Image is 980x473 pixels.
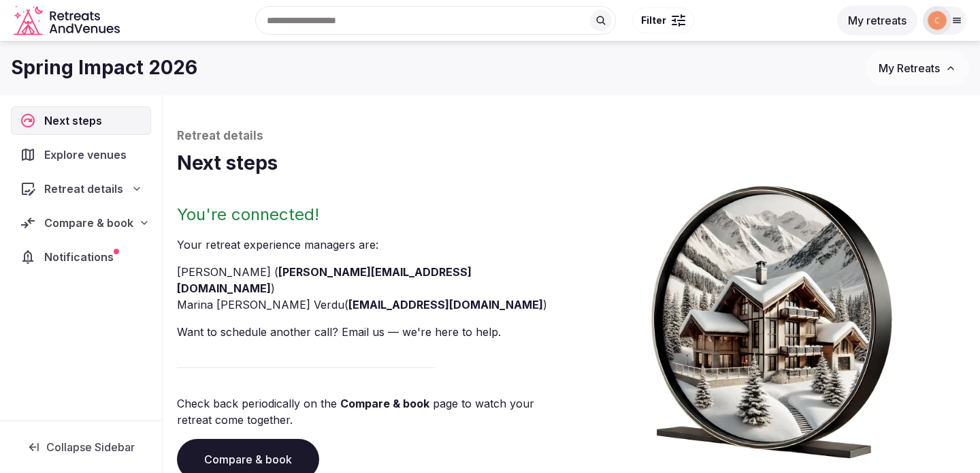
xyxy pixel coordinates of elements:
button: Collapse Sidebar [11,432,151,462]
span: Retreat details [44,181,123,197]
a: Next steps [11,106,151,135]
a: [PERSON_NAME][EMAIL_ADDRESS][DOMAIN_NAME] [177,265,472,295]
svg: Retreats and Venues company logo [14,5,122,36]
p: Check back periodically on the page to watch your retreat come together. [177,395,566,428]
button: My Retreats [866,51,969,85]
p: Retreat details [177,128,966,144]
a: Compare & book [340,397,429,410]
p: Want to schedule another call? Email us — we're here to help. [177,324,566,340]
li: [PERSON_NAME] ( ) [177,264,566,296]
a: Visit the homepage [14,5,122,36]
button: My retreats [837,5,917,35]
span: Notifications [44,249,119,265]
h1: Next steps [177,150,966,177]
span: Explore venues [44,147,132,163]
span: Compare & book [44,215,133,231]
h2: You're connected! [177,204,566,226]
a: Notifications [11,243,151,271]
span: My Retreats [879,61,940,75]
button: Filter [632,7,694,33]
a: [EMAIL_ADDRESS][DOMAIN_NAME] [348,298,543,311]
span: Filter [641,14,666,27]
img: Winter chalet retreat in picture frame [632,177,912,459]
a: Explore venues [11,140,151,169]
a: My retreats [837,14,917,27]
li: Marina [PERSON_NAME] Verdu ( ) [177,296,566,313]
span: Next steps [44,112,108,129]
img: corrina [928,11,947,30]
h1: Spring Impact 2026 [11,55,197,81]
p: Your retreat experience manager s are : [177,236,566,253]
span: Collapse Sidebar [46,440,135,454]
